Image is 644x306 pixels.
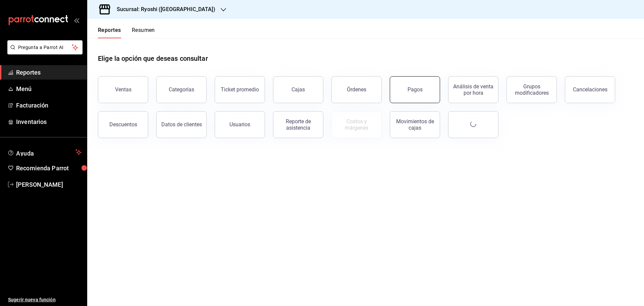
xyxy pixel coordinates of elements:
[291,86,305,94] div: Cajas
[390,76,440,103] button: Pagos
[18,44,72,51] span: Pregunta a Parrot AI
[390,111,440,138] button: Movimientos de cajas
[111,5,215,13] h3: Sucursal: Ryoshi ([GEOGRAPHIC_DATA])
[331,111,382,138] button: Contrata inventarios para ver este reporte
[229,121,250,128] div: Usuarios
[161,121,202,128] div: Datos de clientes
[277,118,319,131] div: Reporte de asistencia
[109,121,137,128] div: Descuentos
[98,53,208,63] h1: Elige la opción que deseas consultar
[215,76,265,103] button: Ticket promedio
[16,148,73,156] span: Ayuda
[16,117,82,126] span: Inventarios
[331,76,382,103] button: Órdenes
[98,111,148,138] button: Descuentos
[565,76,615,103] button: Cancelaciones
[221,86,259,93] div: Ticket promedio
[452,83,494,96] div: Análisis de venta por hora
[5,49,83,56] a: Pregunta a Parrot AI
[336,118,377,131] div: Costos y márgenes
[8,296,82,303] span: Sugerir nueva función
[74,17,79,23] button: open_drawer_menu
[273,111,323,138] button: Reporte de asistencia
[98,27,121,38] button: Reportes
[573,86,607,93] div: Cancelaciones
[448,76,498,103] button: Análisis de venta por hora
[273,76,323,103] a: Cajas
[16,180,82,189] span: [PERSON_NAME]
[16,68,82,77] span: Reportes
[115,86,131,93] div: Ventas
[408,86,423,93] div: Pagos
[169,86,194,93] div: Categorías
[215,111,265,138] button: Usuarios
[98,27,155,38] div: navigation tabs
[156,76,207,103] button: Categorías
[347,86,366,93] div: Órdenes
[98,76,148,103] button: Ventas
[16,84,82,93] span: Menú
[16,101,82,110] span: Facturación
[16,164,82,173] span: Recomienda Parrot
[511,83,552,96] div: Grupos modificadores
[7,40,83,54] button: Pregunta a Parrot AI
[394,118,436,131] div: Movimientos de cajas
[156,111,207,138] button: Datos de clientes
[506,76,557,103] button: Grupos modificadores
[132,27,155,38] button: Resumen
